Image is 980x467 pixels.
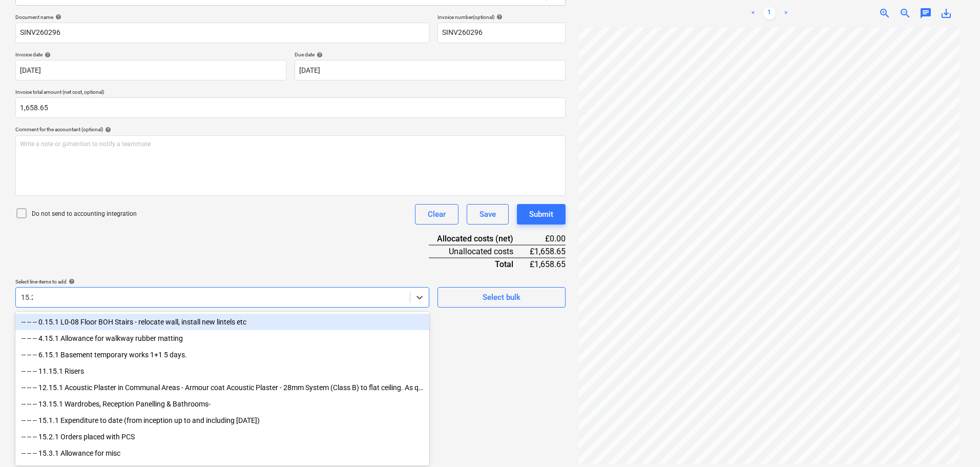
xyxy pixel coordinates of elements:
[15,396,429,412] div: -- -- -- 13.15.1 Wardrobes, Reception Panelling & Bathrooms-
[517,204,566,225] button: Submit
[479,208,496,221] div: Save
[415,204,458,225] button: Clear
[530,233,566,245] div: £0.00
[15,97,566,118] input: Invoice total amount (net cost, optional)
[763,7,776,19] a: Page 1 is your current page
[494,14,503,20] span: help
[429,245,530,258] div: Unallocated costs
[43,52,51,58] span: help
[529,208,553,221] div: Submit
[15,330,429,347] div: -- -- -- 4.15.1 Allowance for walkway rubber matting
[295,60,566,80] input: Due date not specified
[437,287,566,308] button: Select bulk
[899,7,911,19] span: zoom_out
[53,14,61,20] span: help
[15,445,429,461] div: -- -- -- 15.3.1 Allowance for misc
[15,412,429,429] div: -- -- -- 15.1.1 Expenditure to date (from inception up to and including 17/03/25)
[15,278,429,285] div: Select line-items to add
[67,278,75,285] span: help
[429,258,530,270] div: Total
[940,7,952,19] span: save_alt
[15,412,429,429] div: -- -- -- 15.1.1 Expenditure to date (from inception up to and including [DATE])
[295,51,566,58] div: Due date
[15,51,286,58] div: Invoice date
[15,347,429,363] div: -- -- -- 6.15.1 Basement temporary works 1+1 5 days.
[780,7,792,19] a: Next page
[530,245,566,258] div: £1,658.65
[15,429,429,445] div: -- -- -- 15.2.1 Orders placed with PCS
[32,210,137,218] p: Do not send to accounting integration
[530,258,566,270] div: £1,658.65
[15,60,286,80] input: Invoice date not specified
[15,363,429,379] div: -- -- -- 11.15.1 Risers
[15,89,566,97] p: Invoice total amount (net cost, optional)
[920,7,932,19] span: chat
[437,14,566,21] div: Invoice number (optional)
[428,208,446,221] div: Clear
[15,126,566,133] div: Comment for the accountant (optional)
[15,23,429,43] input: Document name
[929,418,980,467] iframe: Chat Widget
[15,314,429,330] div: -- -- -- 0.15.1 L0-08 Floor BOH Stairs - relocate wall, install new lintels etc
[879,7,891,19] span: zoom_in
[315,52,323,58] span: help
[467,204,509,225] button: Save
[747,7,759,19] a: Previous page
[483,291,520,304] div: Select bulk
[429,233,530,245] div: Allocated costs (net)
[437,23,566,43] input: Invoice number
[103,127,111,133] span: help
[15,14,429,21] div: Document name
[15,379,429,396] div: -- -- -- 12.15.1 Acoustic Plaster in Communal Areas - Armour coat Acoustic Plaster - 28mm System ...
